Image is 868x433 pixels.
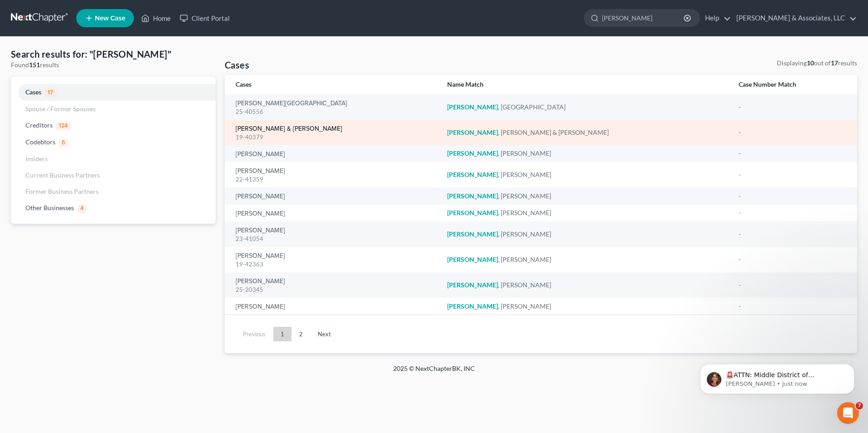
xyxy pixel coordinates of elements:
[95,15,125,22] span: New Case
[25,121,53,129] span: Creditors
[447,255,725,264] div: , [PERSON_NAME]
[739,170,846,179] div: -
[175,10,234,26] a: Client Portal
[11,200,216,216] a: Other Businesses4
[447,192,498,200] em: [PERSON_NAME]
[59,139,69,147] span: 6
[739,103,846,112] div: -
[777,59,857,68] div: Displaying out of results
[732,10,857,26] a: [PERSON_NAME] & Associates, LLC
[739,255,846,264] div: -
[25,204,74,212] span: Other Businesses
[447,192,725,201] div: , [PERSON_NAME]
[739,128,846,137] div: -
[236,193,285,200] a: [PERSON_NAME]
[447,302,498,310] em: [PERSON_NAME]
[56,122,71,130] span: 124
[11,48,216,60] h4: Search results for: "[PERSON_NAME]"
[837,402,859,424] iframe: Intercom live chat
[686,345,868,408] iframe: Intercom notifications message
[739,192,846,201] div: -
[236,253,285,259] a: [PERSON_NAME]
[11,134,216,151] a: Codebtors6
[739,208,846,217] div: -
[273,327,291,341] a: 1
[807,59,814,67] strong: 10
[25,88,41,96] span: Cases
[447,208,725,217] div: , [PERSON_NAME]
[447,171,498,178] em: [PERSON_NAME]
[856,402,863,409] span: 7
[236,175,433,184] div: 22-41359
[739,149,846,158] div: -
[447,103,725,112] div: , [GEOGRAPHIC_DATA]
[11,151,216,167] a: Insiders
[25,171,100,179] span: Current Business Partners
[78,205,87,213] span: 4
[447,128,725,137] div: , [PERSON_NAME] & [PERSON_NAME]
[236,211,285,217] a: [PERSON_NAME]
[25,138,55,146] span: Codebtors
[25,105,96,113] span: Spouse / Former Spouses
[236,126,342,132] a: [PERSON_NAME] & [PERSON_NAME]
[236,133,433,142] div: 19-40379
[447,149,725,158] div: , [PERSON_NAME]
[447,128,498,136] em: [PERSON_NAME]
[447,103,498,111] em: [PERSON_NAME]
[29,61,40,69] strong: 151
[11,167,216,183] a: Current Business Partners
[739,302,846,311] div: -
[447,302,725,311] div: , [PERSON_NAME]
[447,281,498,289] em: [PERSON_NAME]
[700,10,731,26] a: Help
[11,183,216,200] a: Former Business Partners
[739,280,846,290] div: -
[447,256,498,263] em: [PERSON_NAME]
[11,117,216,134] a: Creditors124
[447,230,725,239] div: , [PERSON_NAME]
[236,304,285,310] a: [PERSON_NAME]
[447,149,498,157] em: [PERSON_NAME]
[11,84,216,101] a: Cases17
[25,155,48,162] span: Insiders
[236,278,285,285] a: [PERSON_NAME]
[25,187,99,195] span: Former Business Partners
[236,100,347,107] a: [PERSON_NAME][GEOGRAPHIC_DATA]
[236,151,285,157] a: [PERSON_NAME]
[45,89,56,97] span: 17
[602,10,685,26] input: Search by name...
[440,75,732,94] th: Name Match
[137,10,175,26] a: Home
[292,327,310,341] a: 2
[11,60,216,69] div: Found results
[447,209,498,216] em: [PERSON_NAME]
[236,227,285,234] a: [PERSON_NAME]
[236,108,433,116] div: 25-40556
[11,101,216,117] a: Spouse / Former Spouses
[236,285,433,294] div: 25-20345
[447,170,725,179] div: , [PERSON_NAME]
[311,327,338,341] a: Next
[225,75,440,94] th: Cases
[447,230,498,238] em: [PERSON_NAME]
[236,235,433,243] div: 23-41054
[831,59,838,67] strong: 17
[731,75,857,94] th: Case Number Match
[739,230,846,239] div: -
[175,364,693,380] div: 2025 © NextChapterBK, INC
[236,168,285,174] a: [PERSON_NAME]
[447,280,725,290] div: , [PERSON_NAME]
[225,59,249,71] h4: Cases
[236,260,433,269] div: 19-42363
